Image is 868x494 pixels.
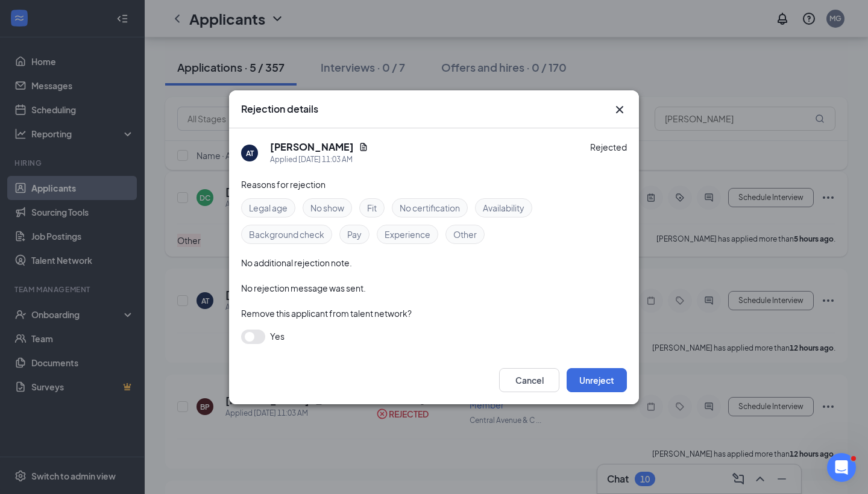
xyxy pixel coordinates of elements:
[347,228,362,241] span: Pay
[612,102,627,117] button: Close
[400,201,460,214] span: No certification
[241,102,318,116] h3: Rejection details
[270,330,285,343] span: Yes
[359,142,368,152] svg: Document
[367,201,377,214] span: Fit
[310,201,344,214] span: No show
[241,283,366,293] span: No rejection message was sent.
[246,148,254,158] div: AT
[249,228,324,241] span: Background check
[567,368,627,392] button: Unreject
[483,201,524,214] span: Availability
[241,179,325,190] span: Reasons for rejection
[453,228,477,241] span: Other
[612,102,627,117] svg: Cross
[270,140,354,154] h5: [PERSON_NAME]
[827,453,856,482] iframe: Intercom live chat
[241,257,352,268] span: No additional rejection note.
[499,368,559,392] button: Cancel
[241,308,412,319] span: Remove this applicant from talent network?
[590,140,627,166] span: Rejected
[249,201,288,214] span: Legal age
[385,228,430,241] span: Experience
[270,154,368,166] div: Applied [DATE] 11:03 AM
